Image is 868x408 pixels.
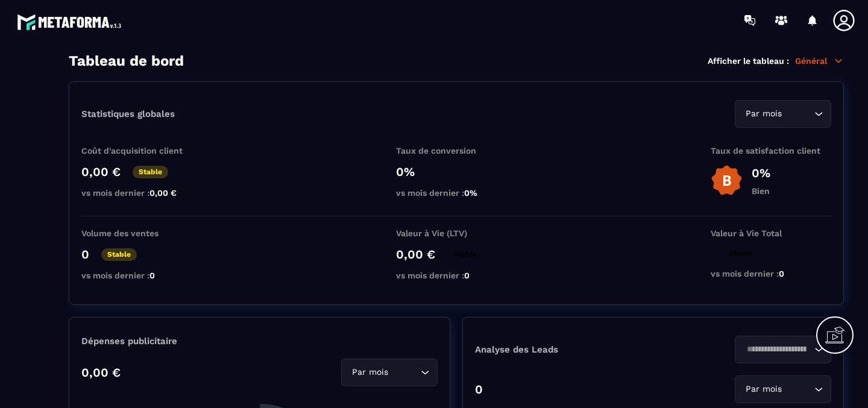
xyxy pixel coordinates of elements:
[81,108,175,119] p: Statistiques globales
[795,55,844,66] p: Général
[475,344,653,355] p: Analyse des Leads
[743,107,784,121] span: Par mois
[341,359,438,386] div: Search for option
[81,228,202,238] p: Volume des ventes
[752,186,770,196] p: Bien
[81,146,202,155] p: Coût d'acquisition client
[743,343,811,356] input: Search for option
[743,383,784,396] span: Par mois
[69,52,184,69] h3: Tableau de bord
[708,56,789,66] p: Afficher le tableau :
[711,165,743,196] img: b-badge-o.b3b20ee6.svg
[81,365,121,380] p: 0,00 €
[711,146,831,155] p: Taux de satisfaction client
[464,188,477,198] span: 0%
[396,146,517,155] p: Taux de conversion
[81,165,121,179] p: 0,00 €
[447,248,483,261] p: Stable
[779,269,784,278] span: 0
[133,166,168,178] p: Stable
[81,188,202,198] p: vs mois dernier :
[149,188,177,198] span: 0,00 €
[396,247,435,262] p: 0,00 €
[101,248,137,261] p: Stable
[752,166,770,180] p: 0%
[711,228,831,238] p: Valeur à Vie Total
[81,247,89,262] p: 0
[81,271,202,280] p: vs mois dernier :
[784,383,811,396] input: Search for option
[349,366,391,379] span: Par mois
[784,107,811,121] input: Search for option
[396,165,517,179] p: 0%
[149,271,155,280] span: 0
[391,366,418,379] input: Search for option
[735,336,831,363] div: Search for option
[735,375,831,403] div: Search for option
[396,271,517,280] p: vs mois dernier :
[735,100,831,128] div: Search for option
[17,11,125,33] img: logo
[711,269,831,278] p: vs mois dernier :
[396,188,517,198] p: vs mois dernier :
[723,247,758,260] p: Stable
[464,271,470,280] span: 0
[396,228,517,238] p: Valeur à Vie (LTV)
[81,336,438,347] p: Dépenses publicitaire
[475,382,483,397] p: 0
